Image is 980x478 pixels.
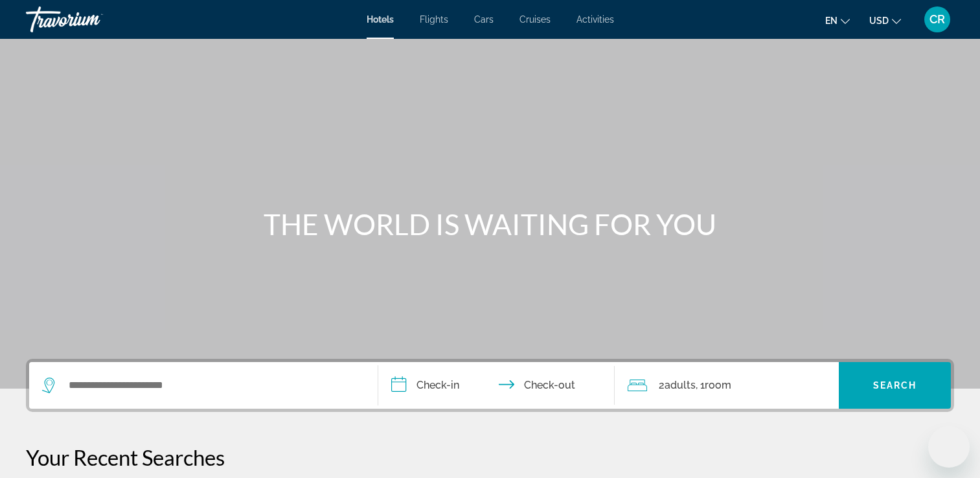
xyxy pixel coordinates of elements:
[576,14,614,25] a: Activities
[659,376,696,394] span: 2
[869,16,889,26] span: USD
[26,444,954,470] p: Your Recent Searches
[367,14,394,25] a: Hotels
[825,11,850,30] button: Change language
[696,376,731,394] span: , 1
[873,380,917,391] span: Search
[420,14,448,25] a: Flights
[839,362,951,409] button: Search
[247,207,733,241] h1: THE WORLD IS WAITING FOR YOU
[26,3,155,36] a: Travorium
[378,362,615,409] button: Check in and out dates
[928,426,970,468] iframe: Button to launch messaging window
[705,379,731,391] span: Room
[665,379,696,391] span: Adults
[29,362,951,409] div: Search widget
[929,13,945,26] span: CR
[474,14,494,25] a: Cars
[615,362,839,409] button: Travelers: 2 adults, 0 children
[920,6,954,33] button: User Menu
[519,14,551,25] a: Cruises
[869,11,901,30] button: Change currency
[825,16,838,26] span: en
